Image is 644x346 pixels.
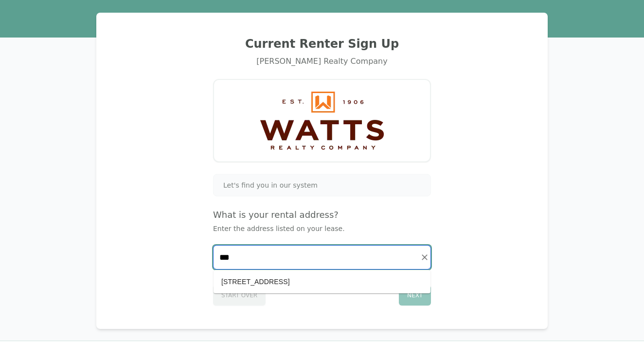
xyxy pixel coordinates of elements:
[213,224,431,233] p: Enter the address listed on your lease.
[214,274,430,289] li: [STREET_ADDRESS]
[108,36,536,52] h2: Current Renter Sign Up
[213,208,431,222] h4: What is your rental address?
[260,92,384,150] img: Watts Realty
[108,56,536,67] div: [PERSON_NAME] Realty Company
[223,180,318,190] span: Let's find you in our system
[418,250,431,264] button: Clear
[214,246,430,269] input: Start typing...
